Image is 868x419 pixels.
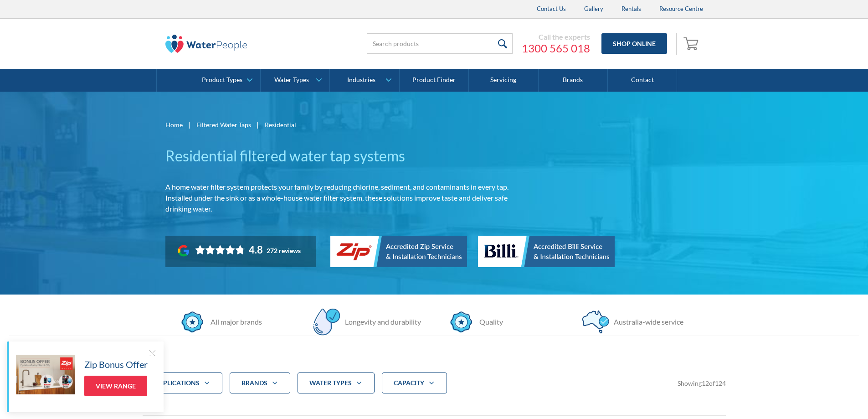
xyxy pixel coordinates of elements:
[187,119,192,130] div: |
[249,243,263,256] div: 4.8
[539,69,608,92] a: Brands
[330,69,399,92] a: Industries
[601,33,667,54] a: Shop Online
[298,372,375,393] div: water Types
[522,32,590,41] div: Call the experts
[165,145,515,167] h1: Residential filtered water tap systems
[400,69,469,92] a: Product Finder
[230,372,290,393] div: Brands
[795,373,868,419] iframe: podium webchat widget bubble
[261,69,329,92] a: Water Types
[206,316,262,327] div: All major brands
[143,372,222,393] div: applications
[196,120,251,129] a: Filtered Water Taps
[394,379,424,387] strong: CAPACITY
[241,378,267,388] div: Brands
[256,119,260,130] div: |
[382,372,447,393] div: CAPACITY
[267,247,301,254] div: 272 reviews
[340,316,421,327] div: Longevity and durability
[165,181,515,214] p: A home water filter system protects your family by reducing chlorine, sediment, and contaminants ...
[191,69,260,92] a: Product Types
[84,357,148,371] h5: Zip Bonus Offer
[165,120,183,129] a: Home
[702,379,709,387] span: 12
[683,36,701,51] img: shopping cart
[154,378,200,388] div: applications
[522,41,590,55] a: 1300 565 018
[274,76,309,84] div: Water Types
[84,376,147,396] a: View Range
[143,372,726,408] form: Filter 5
[202,76,242,84] div: Product Types
[16,355,75,394] img: Zip Bonus Offer
[475,316,503,327] div: Quality
[165,35,247,53] img: The Water People
[608,69,677,92] a: Contact
[713,275,868,385] iframe: podium webchat widget prompt
[367,33,513,54] input: Search products
[715,379,726,387] span: 124
[681,33,703,55] a: Open empty cart
[469,69,538,92] a: Servicing
[347,76,375,84] div: Industries
[609,316,683,327] div: Australia-wide service
[265,120,296,129] div: Residential
[195,243,263,256] div: Rating: 4.8 out of 5
[678,378,726,388] div: Showing of
[309,379,352,387] strong: water Types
